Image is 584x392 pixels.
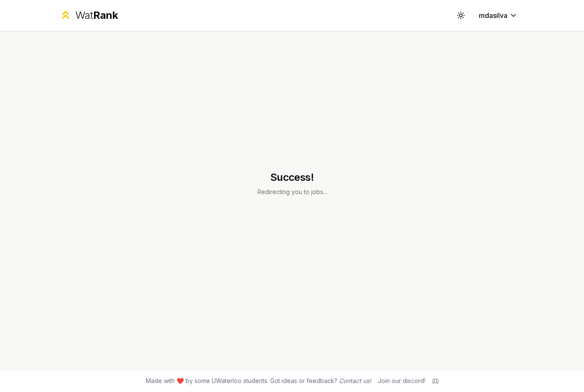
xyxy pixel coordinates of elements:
[479,10,507,21] span: mdasilva
[257,188,327,196] p: Redirecting you to jobs...
[378,377,425,385] div: Join our discord!
[257,171,327,184] h1: Success!
[146,377,371,385] span: Made with ❤️ by some UWaterloo students. Got ideas or feedback?
[93,9,118,21] span: Rank
[59,9,118,22] a: WatRank
[75,9,118,22] div: Wat
[472,8,525,23] button: mdasilva
[339,377,371,384] a: Contact us!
